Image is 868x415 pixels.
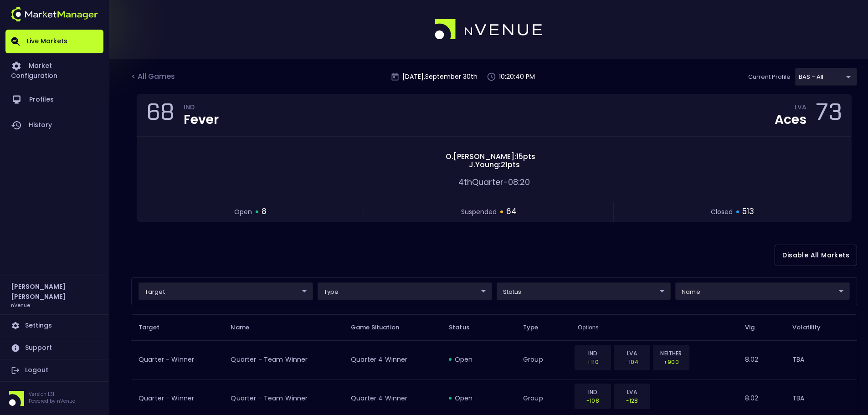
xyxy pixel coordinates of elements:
td: Quarter 4 Winner [344,340,442,379]
div: target [675,282,850,300]
span: J . Young : 21 pts [466,161,523,169]
p: NEITHER [659,349,683,358]
a: Live Markets [5,30,103,53]
h2: [PERSON_NAME] [PERSON_NAME] [11,282,98,302]
div: target [139,282,313,300]
span: Name [231,323,261,332]
p: IND [580,388,605,396]
p: 10:20:40 PM [499,72,535,82]
p: Version 1.31 [29,391,75,398]
a: History [5,113,103,138]
div: target [318,282,492,300]
img: logo [11,7,98,21]
td: 8.02 [738,340,785,379]
span: suspended [461,207,497,217]
p: -128 [620,396,644,405]
span: open [234,207,252,217]
p: IND [580,349,605,358]
span: O . [PERSON_NAME] : 15 pts [443,153,538,161]
p: LVA [620,388,644,396]
td: group [516,340,570,379]
a: Profiles [5,87,103,113]
p: [DATE] , September 30 th [402,72,478,82]
p: +110 [580,358,605,366]
p: LVA [620,349,644,358]
h3: nVenue [11,302,30,308]
div: LVA [795,105,806,112]
div: 73 [816,102,842,129]
a: Market Configuration [5,53,103,87]
span: 513 [742,206,754,218]
span: 08:20 [508,176,530,188]
th: Options [570,314,738,340]
img: logo [435,19,543,40]
span: 4th Quarter [458,176,503,188]
span: closed [711,207,733,217]
div: IND [184,105,219,112]
td: TBA [785,340,857,379]
span: 8 [262,206,267,218]
span: Status [449,323,481,332]
div: Fever [184,113,219,126]
a: Support [5,337,103,359]
div: open [449,355,508,364]
div: open [449,394,508,403]
td: Quarter - Winner [131,340,223,379]
span: Volatility [792,323,832,332]
a: Logout [5,359,103,381]
p: -108 [580,396,605,405]
span: Target [139,323,171,332]
span: 64 [506,206,517,218]
button: Disable All Markets [775,245,857,266]
div: Version 1.31Powered by nVenue [5,391,103,406]
p: Current Profile [748,72,791,82]
div: 68 [146,102,175,129]
div: Aces [775,113,806,126]
span: Vig [745,323,766,332]
td: Quarter - Team Winner [223,340,344,379]
span: - [503,176,508,188]
div: target [795,68,857,86]
a: Settings [5,315,103,337]
div: target [497,282,671,300]
p: +900 [659,358,683,366]
div: < All Games [131,71,177,83]
p: Powered by nVenue [29,398,75,405]
p: -104 [620,358,644,366]
span: Game Situation [351,323,411,332]
span: Type [523,323,550,332]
